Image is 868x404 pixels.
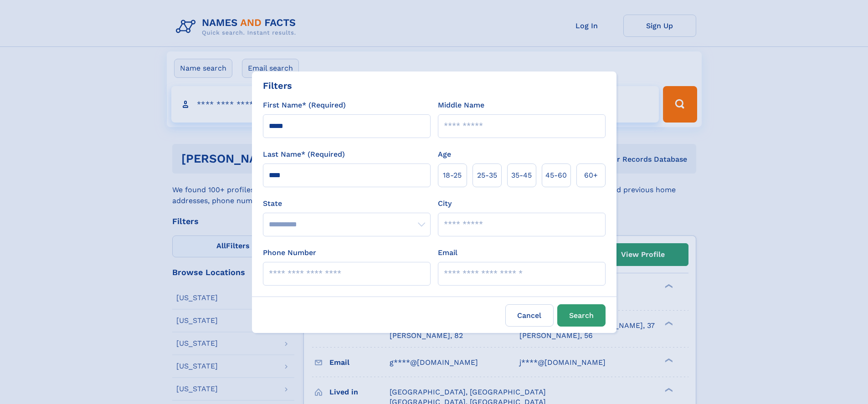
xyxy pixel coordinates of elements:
span: 18‑25 [443,170,462,181]
div: Filters [263,79,292,92]
label: Middle Name [438,100,484,111]
label: Last Name* (Required) [263,149,345,160]
span: 45‑60 [545,170,567,181]
label: Phone Number [263,247,316,258]
label: First Name* (Required) [263,100,346,111]
label: City [438,198,452,209]
label: Email [438,247,457,258]
button: Search [557,304,606,327]
label: Cancel [505,304,554,327]
label: Age [438,149,451,160]
span: 35‑45 [511,170,532,181]
label: State [263,198,431,209]
span: 25‑35 [477,170,497,181]
span: 60+ [584,170,598,181]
